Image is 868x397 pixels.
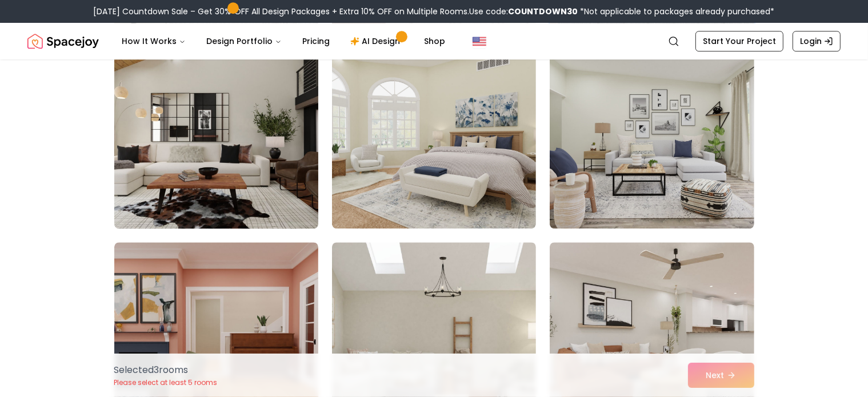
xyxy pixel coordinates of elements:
[470,6,578,17] span: Use code:
[113,30,454,53] nav: Main
[27,23,841,59] nav: Global
[695,31,783,51] a: Start Your Project
[114,363,218,377] p: Selected 3 room s
[27,30,99,53] img: Spacejoy Logo
[293,30,339,53] a: Pricing
[341,30,413,53] a: AI Design
[113,30,195,53] button: How It Works
[415,30,454,53] a: Shop
[109,41,323,233] img: Room room-46
[27,30,99,53] a: Spacejoy
[793,31,841,51] a: Login
[332,46,536,228] img: Room room-47
[473,34,486,48] img: United States
[550,46,754,228] img: Room room-48
[114,378,218,387] p: Please select at least 5 rooms
[94,6,775,17] div: [DATE] Countdown Sale – Get 30% OFF All Design Packages + Extra 10% OFF on Multiple Rooms.
[578,6,775,17] span: *Not applicable to packages already purchased*
[197,30,291,53] button: Design Portfolio
[509,6,578,17] b: COUNTDOWN30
